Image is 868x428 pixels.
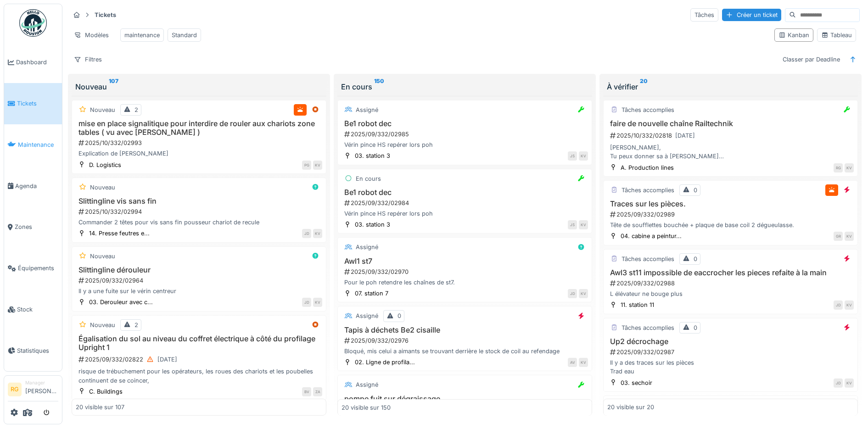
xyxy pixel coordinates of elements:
div: 20 visible sur 150 [342,403,391,411]
div: 11. station 11 [621,300,654,309]
div: Assigné [356,380,378,389]
div: C. Buildings [89,387,123,396]
li: RG [8,383,22,396]
div: D. Logistics [89,161,121,169]
div: Pour le poh retendre les chaînes de st7. [342,278,588,287]
div: 03. station 3 [355,220,390,229]
div: 03. station 3 [355,151,390,160]
a: Stock [4,289,62,330]
div: KV [313,298,322,307]
a: Statistiques [4,330,62,371]
div: 2025/09/332/02964 [78,276,322,285]
div: 03. sechoir [621,378,652,387]
h3: mise en place signalitique pour interdire de rouler aux chariots zone tables ( vu avec [PERSON_NA... [76,119,322,137]
div: Vérin pince HS repérer lors poh [342,209,588,218]
div: Il y a une fuite sur le vérin centreur [76,287,322,295]
a: Équipements [4,248,62,289]
div: 2 [134,106,138,114]
span: Zones [15,222,58,231]
div: Tâches accomplies [622,323,674,332]
div: 2025/09/332/02987 [609,348,854,356]
div: À vérifier [607,81,854,92]
div: 2025/09/332/02989 [609,210,854,219]
span: Agenda [15,182,58,190]
div: En cours [341,81,588,92]
div: JD [568,289,577,298]
strong: Tickets [91,11,120,19]
span: Équipements [18,264,58,272]
h3: Slittingline vis sans fin [76,197,322,206]
a: RG Manager[PERSON_NAME] [8,379,58,401]
div: KV [845,300,854,310]
div: 0 [398,311,401,320]
div: 2025/09/332/02822 [78,354,322,365]
div: 03. Derouleur avec c... [89,298,153,306]
div: PG [302,161,311,170]
div: Tâches accomplies [622,255,674,263]
div: Bloqué, mis celui a aimants se trouvant derrière le stock de coil au refendage [342,347,588,356]
div: JD [834,300,843,310]
sup: 107 [109,81,118,92]
a: Maintenance [4,124,62,166]
div: 02. Ligne de profila... [355,358,415,367]
div: Tâches accomplies [622,106,674,114]
h3: Tapis à déchets Be2 cisaille [342,326,588,334]
a: Dashboard [4,42,62,83]
div: 2025/09/332/02988 [609,279,854,288]
div: Tâches accomplies [622,186,674,195]
div: 04. cabine a peintur... [621,232,682,240]
a: Agenda [4,165,62,206]
div: 0 [694,255,697,263]
div: Il y a des traces sur les pièces Trad eau [607,358,854,376]
div: Nouveau [90,321,115,329]
h3: Awl1 st7 [342,257,588,266]
div: 2 [134,321,138,329]
div: Nouveau [75,81,323,92]
div: risque de trébuchement pour les opérateurs, les roues des chariots et les poubelles continuent de... [76,367,322,384]
h3: Be1 robot dec [342,119,588,128]
div: [DATE] [157,355,177,364]
div: A. Production lines [621,163,674,172]
div: Tâches [690,8,718,22]
div: JS [568,220,577,229]
h3: faire de nouvelle chaîne Railtechnik [607,119,854,128]
sup: 150 [374,81,384,92]
div: JD [834,378,843,388]
div: AV [568,358,577,367]
div: 20 visible sur 107 [76,403,124,411]
h3: Traces sur les pièces. [607,200,854,208]
a: Tickets [4,83,62,124]
span: Stock [17,305,58,314]
div: Nouveau [90,106,115,114]
div: Tête de soufflettes bouchée + plaque de base coil 2 dégueulasse. [607,221,854,229]
div: 2025/09/332/02970 [343,267,588,276]
div: JS [568,151,577,161]
span: Dashboard [16,58,58,67]
div: KV [845,232,854,241]
div: 20 visible sur 20 [607,403,654,411]
div: 2025/10/332/02818 [609,130,854,141]
sup: 20 [640,81,648,92]
div: KV [579,151,588,161]
span: Tickets [17,99,58,108]
div: JD [302,229,311,238]
div: Standard [172,31,197,39]
div: Manager [25,379,58,386]
div: 2025/10/332/02994 [78,207,322,216]
div: 2025/09/332/02984 [343,199,588,207]
div: 2025/10/332/02993 [78,139,322,147]
img: Badge_color-CXgf-gQk.svg [19,9,47,37]
div: KV [845,378,854,388]
div: KV [579,289,588,298]
div: Kanban [778,31,809,39]
div: Explication de [PERSON_NAME] [76,149,322,158]
div: 0 [694,186,697,195]
div: [DATE] [675,131,695,140]
div: JD [302,298,311,307]
div: L élévateur ne bouge plus [607,289,854,298]
div: KV [313,229,322,238]
div: KV [579,358,588,367]
div: Créer un ticket [722,9,781,21]
li: [PERSON_NAME] [25,379,58,399]
div: Classer par Deadline [778,53,844,66]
